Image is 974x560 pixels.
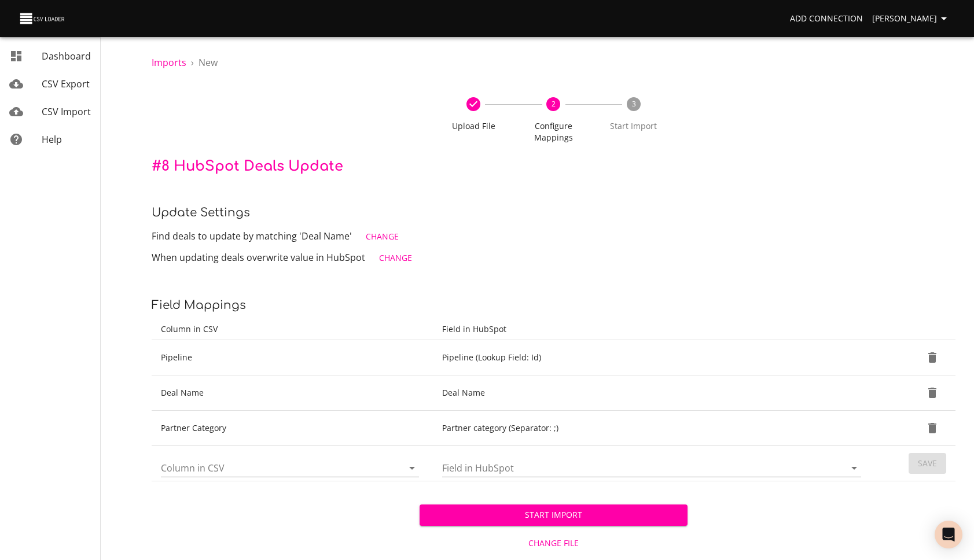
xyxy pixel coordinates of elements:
[42,133,62,146] span: Help
[361,226,403,248] button: Change
[424,536,683,551] span: Change File
[152,206,250,219] span: Update settings
[152,340,433,375] td: Pipeline
[404,460,420,476] button: Open
[935,521,962,548] div: Open Intercom Messenger
[918,414,946,442] button: Delete
[152,56,186,69] a: Imports
[872,12,951,26] span: [PERSON_NAME]
[433,319,875,340] th: Field in HubSpot
[433,340,875,375] td: Pipeline (Lookup Field: Id)
[868,8,955,30] button: [PERSON_NAME]
[42,50,91,62] span: Dashboard
[152,226,955,248] p: Find deals to update by matching 'Deal Name'
[433,375,875,411] td: Deal Name
[433,411,875,446] td: Partner category (Separator: ;)
[846,460,862,476] button: Open
[429,508,678,522] span: Start Import
[152,250,365,263] span: When updating deals overwrite value in HubSpot
[42,78,90,90] span: CSV Export
[366,230,399,244] span: Change
[19,10,67,27] img: CSV Loader
[191,56,194,69] li: ›
[790,12,863,26] span: Add Connection
[152,375,433,411] td: Deal Name
[420,533,688,554] button: Change File
[918,344,946,371] button: Delete
[420,504,688,526] button: Start Import
[598,120,669,132] span: Start Import
[552,99,556,109] text: 2
[152,299,246,312] span: Field Mappings
[631,99,635,109] text: 3
[42,105,91,118] span: CSV Import
[374,248,417,269] button: Change
[152,159,343,174] span: # 8 HubSpot Deals Update
[152,319,433,340] th: Column in CSV
[518,120,589,143] span: Configure Mappings
[438,120,509,132] span: Upload File
[379,251,412,266] span: Change
[785,8,868,30] a: Add Connection
[199,56,218,69] p: New
[918,379,946,407] button: Delete
[152,411,433,446] td: Partner Category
